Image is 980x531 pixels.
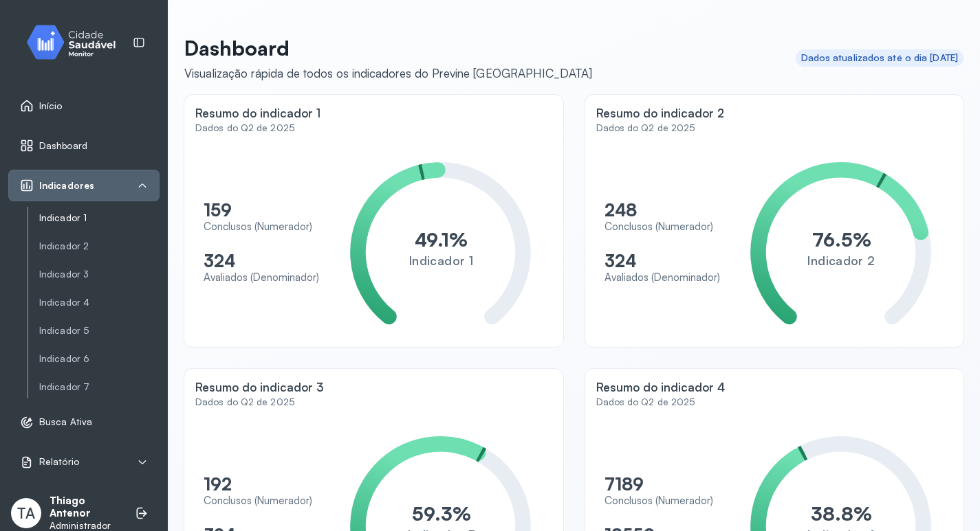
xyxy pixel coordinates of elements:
span: Busca Ativa [39,416,92,428]
a: Indicador 1 [39,212,160,224]
a: Início [20,99,148,113]
div: Resumo do indicador 4 [596,380,953,422]
span: Relatório [39,456,79,468]
div: Resumo do indicador 4 [596,380,725,394]
a: Indicador 7 [39,381,160,393]
text: Indicador 1 [409,253,472,268]
div: 324 [204,250,319,271]
span: Indicadores [39,180,94,192]
div: Conclusos (Numerador) [204,221,312,234]
span: TA [17,504,35,522]
div: Resumo do indicador 2 [596,106,953,148]
div: Resumo do indicador 2 [596,106,724,120]
a: Indicador 6 [39,353,160,365]
div: 192 [204,473,312,495]
div: 159 [204,199,312,221]
a: Indicador 5 [39,325,160,337]
text: 49.1% [415,227,468,251]
div: Conclusos (Numerador) [605,495,713,508]
div: Dados do Q2 de 2025 [596,396,725,408]
a: Indicador 4 [39,294,160,311]
div: Conclusos (Numerador) [204,495,312,508]
div: Avaliados (Denominador) [204,271,319,284]
a: Indicador 3 [39,269,160,280]
div: Dados do Q2 de 2025 [195,122,320,134]
a: Indicador 6 [39,350,160,368]
div: 248 [605,199,713,221]
div: Resumo do indicador 1 [195,106,320,120]
div: Dados atualizados até o dia [DATE] [801,52,958,64]
div: Avaliados (Denominador) [605,271,720,284]
div: 324 [605,250,720,271]
a: Indicador 3 [39,266,160,283]
div: Dados do Q2 de 2025 [195,396,323,408]
text: Indicador 2 [807,253,875,268]
div: Conclusos (Numerador) [605,221,713,234]
img: monitor.svg [14,22,138,63]
p: Dashboard [184,36,592,60]
a: Indicador 2 [39,238,160,255]
p: Thiago Antenor [50,495,121,521]
div: Visualização rápida de todos os indicadores do Previne [GEOGRAPHIC_DATA] [184,66,592,80]
a: Indicador 1 [39,210,160,227]
a: Indicador 7 [39,379,160,396]
span: Início [39,100,63,112]
a: Indicador 2 [39,240,160,252]
a: Indicador 5 [39,322,160,339]
a: Indicador 4 [39,297,160,308]
div: Resumo do indicador 1 [195,106,552,148]
a: Busca Ativa [20,416,148,429]
div: Resumo do indicador 3 [195,380,552,422]
text: 38.8% [811,501,872,526]
div: 7189 [605,473,713,495]
text: 59.3% [411,501,470,526]
text: 76.5% [812,227,871,251]
a: Dashboard [20,139,148,152]
span: Dashboard [39,140,87,152]
div: Dados do Q2 de 2025 [596,122,724,134]
div: Resumo do indicador 3 [195,380,323,394]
